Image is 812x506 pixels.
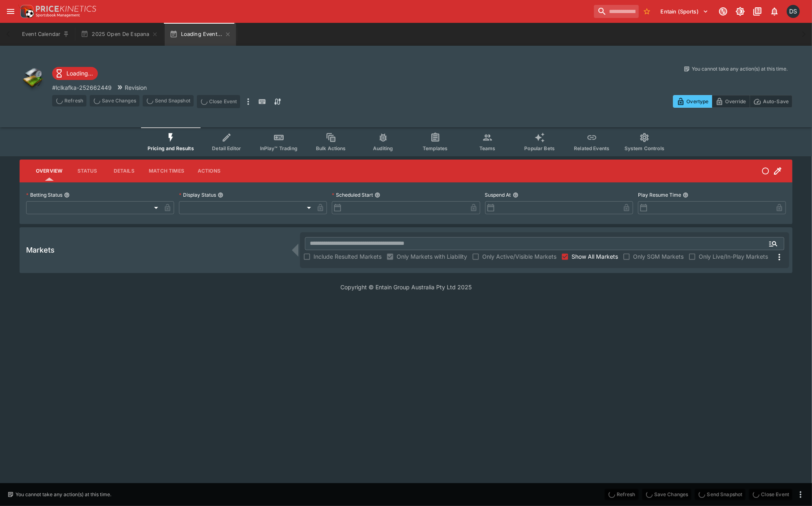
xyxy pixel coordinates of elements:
img: PriceKinetics Logo [18,3,34,20]
p: You cannot take any action(s) at this time. [15,491,111,498]
span: Only Markets with Liability [397,252,467,261]
button: Suspend At [513,192,519,198]
p: Overtype [686,97,708,106]
button: more [796,490,805,499]
button: No Bookmarks [640,5,653,18]
button: Override [712,95,750,108]
p: Revision [125,83,147,92]
img: PriceKinetics [36,6,96,12]
button: Select Tenant [656,5,713,18]
img: Sportsbook Management [36,13,80,17]
p: Loading... [66,69,93,78]
button: more [243,95,253,108]
button: Daniel Solti [784,2,802,20]
span: Popular Bets [524,145,555,151]
button: Status [69,161,106,181]
button: Auto-Save [750,95,792,108]
span: Auditing [373,145,393,151]
p: Betting Status [26,191,62,198]
p: Copy To Clipboard [52,83,112,92]
p: Play Resume Time [638,191,681,198]
button: Betting Status [64,192,70,198]
button: Play Resume Time [683,192,688,198]
button: Actions [191,161,227,181]
h5: Markets [26,245,55,255]
button: Documentation [750,4,765,19]
button: Event Calendar [17,23,74,46]
span: Only SGM Markets [633,252,684,261]
button: Match Times [142,161,191,181]
p: Auto-Save [763,97,789,106]
span: Related Events [574,145,609,151]
p: Scheduled Start [332,191,373,198]
button: Scheduled Start [375,192,380,198]
button: Connected to PK [716,4,730,19]
span: Only Active/Visible Markets [482,252,556,261]
span: Pricing and Results [148,145,194,151]
span: Teams [479,145,496,151]
button: Display Status [218,192,223,198]
button: 2025 Open De Espana [76,23,163,46]
button: open drawer [3,4,18,19]
button: Toggle light/dark mode [733,4,748,19]
div: Start From [673,95,792,108]
button: Notifications [767,4,782,19]
span: InPlay™ Trading [260,145,298,151]
span: System Controls [624,145,664,151]
button: Open [766,236,781,251]
svg: More [774,252,784,262]
button: Details [106,161,142,181]
p: You cannot take any action(s) at this time. [692,65,788,73]
div: Event type filters [141,127,671,156]
span: Show All Markets [571,252,618,261]
img: other.png [20,65,46,91]
span: Bulk Actions [316,145,346,151]
span: Include Resulted Markets [313,252,382,261]
button: Overview [29,161,69,181]
button: Loading Event... [165,23,236,46]
span: Detail Editor [212,145,241,151]
span: Templates [423,145,448,151]
span: Only Live/In-Play Markets [699,252,768,261]
button: Overtype [673,95,712,108]
p: Display Status [179,191,216,198]
div: Daniel Solti [787,5,800,18]
input: search [594,5,639,18]
p: Suspend At [485,191,511,198]
p: Override [725,97,746,106]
